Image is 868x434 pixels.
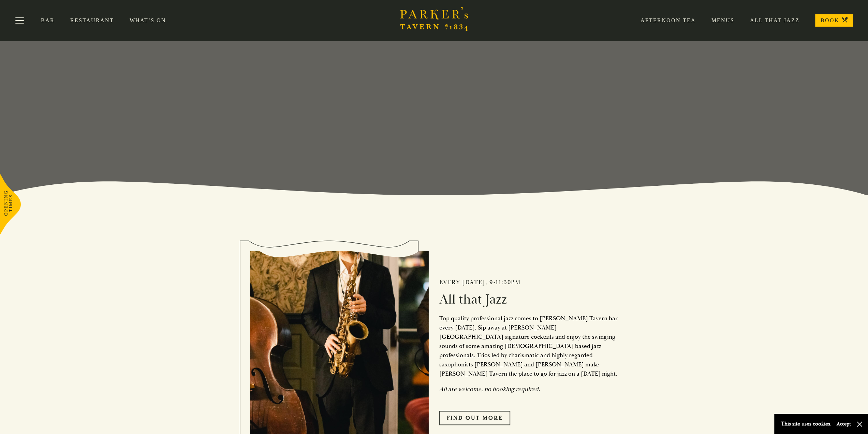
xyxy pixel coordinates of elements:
em: All are welcome, no booking required. [439,385,540,393]
h2: All that Jazz [439,291,618,308]
button: Accept [837,421,851,427]
a: Find Out More [439,411,510,425]
button: Close and accept [856,421,863,428]
h2: Every [DATE], 9-11:30pm [439,279,618,286]
p: This site uses cookies. [781,419,832,429]
p: Top quality professional jazz comes to [PERSON_NAME] Tavern bar every [DATE]. Sip away at [PERSON... [439,314,618,378]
